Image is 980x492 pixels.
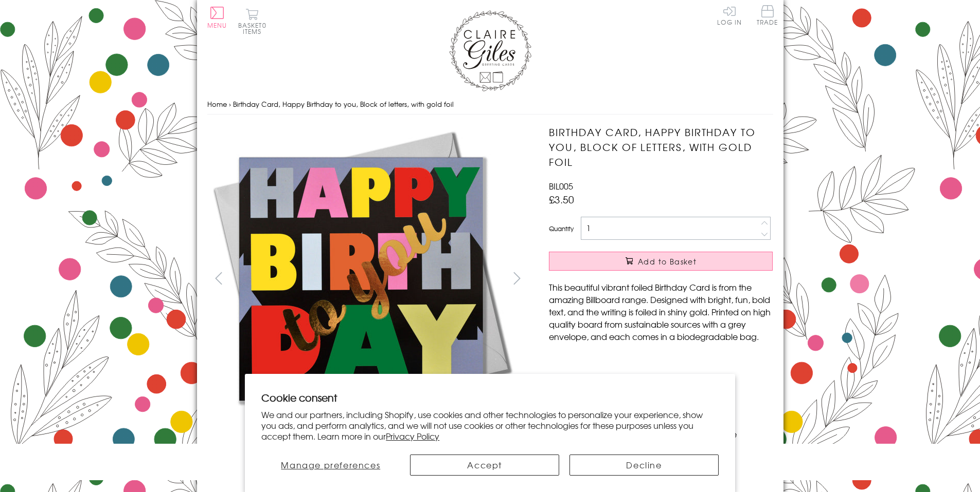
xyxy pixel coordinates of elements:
h2: Cookie consent [261,390,719,405]
span: 0 items [243,21,266,36]
img: Birthday Card, Happy Birthday to you, Block of letters, with gold foil [207,125,516,433]
p: We and our partners, including Shopify, use cookies and other technologies to personalize your ex... [261,409,719,441]
a: Log In [717,5,742,25]
nav: breadcrumbs [207,94,773,115]
button: Manage preferences [261,455,400,476]
span: Birthday Card, Happy Birthday to you, Block of letters, with gold foil [233,99,454,109]
span: Menu [207,21,227,30]
button: prev [207,267,230,290]
a: Trade [757,5,778,27]
a: Privacy Policy [386,430,439,442]
span: BIL005 [549,180,573,192]
span: Add to Basket [638,256,697,267]
span: › [229,99,231,109]
button: Menu [207,7,227,28]
p: This beautiful vibrant foiled Birthday Card is from the amazing Billboard range. Designed with br... [549,281,773,343]
button: Accept [410,455,559,476]
a: Home [207,99,227,109]
button: next [505,267,528,290]
button: Add to Basket [549,252,773,271]
h1: Birthday Card, Happy Birthday to you, Block of letters, with gold foil [549,125,773,169]
button: Decline [569,455,719,476]
span: Trade [757,5,778,25]
label: Quantity [549,224,574,233]
span: Manage preferences [281,459,380,471]
button: Basket0 items [238,8,266,34]
span: £3.50 [549,192,574,206]
img: Claire Giles Greetings Cards [449,10,531,91]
